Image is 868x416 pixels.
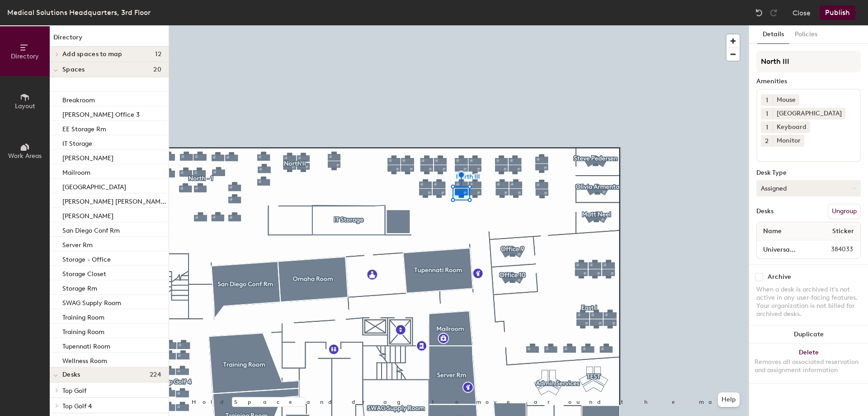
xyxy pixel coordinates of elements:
[766,96,768,105] span: 1
[62,296,121,307] p: SWAG Supply Room
[62,354,107,365] p: Wellness Room
[718,392,740,407] button: Help
[62,402,92,410] span: Top Golf 4
[828,204,861,219] button: Ungroup
[62,387,86,395] span: Top Golf
[62,325,104,336] p: Training Room
[820,5,855,20] button: Publish
[759,243,809,256] input: Unnamed desk
[761,135,773,147] button: 2
[11,53,39,60] span: Directory
[809,244,859,254] span: 384033
[62,253,111,263] p: Storage - Office
[756,169,861,177] div: Desk Type
[766,123,768,132] span: 1
[757,25,789,44] button: Details
[766,109,768,119] span: 1
[756,286,861,318] div: When a desk is archived it's not active in any user-facing features. Your organization is not bil...
[62,224,120,234] p: San Diego Conf Rm
[793,5,811,20] button: Close
[62,123,106,133] p: EE Storage Rm
[62,340,110,350] p: Tupennati Room
[749,325,868,344] button: Duplicate
[759,223,786,239] span: Name
[773,135,804,147] div: Monitor
[62,195,167,206] p: [PERSON_NAME] [PERSON_NAME] O-26
[761,121,773,133] button: 1
[62,137,92,148] p: IT Storage
[62,152,113,162] p: [PERSON_NAME]
[62,166,90,177] p: Mailroom
[7,7,151,18] div: Medical Solutions Headquarters, 3rd Floor
[62,51,123,58] span: Add spaces to map
[62,66,85,73] span: Spaces
[789,25,823,44] button: Policies
[62,181,126,191] p: [GEOGRAPHIC_DATA]
[153,66,161,73] span: 20
[62,371,80,378] span: Desks
[62,210,113,220] p: [PERSON_NAME]
[15,102,35,110] span: Layout
[150,371,161,378] span: 224
[773,121,810,133] div: Keyboard
[755,358,863,374] div: Removes all associated reservation and assignment information
[756,78,861,85] div: Amenities
[773,94,799,106] div: Mouse
[749,344,868,383] button: DeleteRemoves all associated reservation and assignment information
[756,208,774,215] div: Desks
[50,33,169,47] h1: Directory
[765,136,769,146] span: 2
[769,8,778,17] img: Redo
[155,51,161,58] span: 12
[62,282,97,292] p: Storage Rm
[828,223,859,239] span: Sticker
[62,108,140,119] p: [PERSON_NAME] Office 3
[768,273,791,281] div: Archive
[755,8,764,17] img: Undo
[761,108,773,120] button: 1
[62,268,106,278] p: Storage Closet
[62,311,104,321] p: Training Room
[756,180,861,196] button: Assigned
[761,94,773,106] button: 1
[62,239,93,249] p: Server Rm
[773,108,845,120] div: [GEOGRAPHIC_DATA]
[8,152,42,160] span: Work Areas
[62,94,95,104] p: Breakroom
